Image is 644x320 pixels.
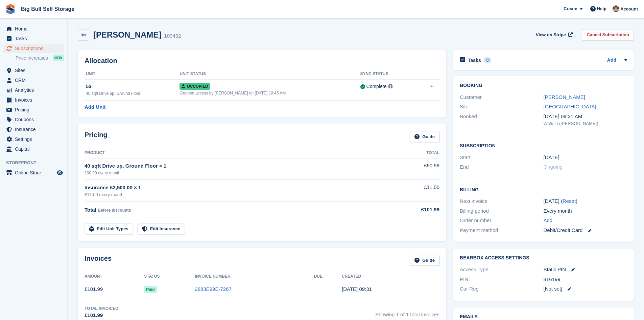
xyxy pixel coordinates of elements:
h2: Subscription [460,142,627,149]
div: Next invoice [460,197,543,205]
th: Total [385,148,439,158]
div: [DATE] 09:31 AM [544,113,627,121]
span: Settings [15,134,55,144]
a: Cancel Subscription [582,29,634,40]
img: icon-info-grey-7440780725fd019a000dd9b08b2336e03edf1995a4989e88bcd33f0948082b44.svg [388,84,392,88]
div: Billing period [460,207,543,215]
a: Add Unit [85,103,105,111]
th: Amount [85,271,144,282]
time: 2025-09-22 00:00:00 UTC [544,154,559,162]
th: Unit [85,69,180,80]
div: End [460,163,543,171]
a: [PERSON_NAME] [544,94,585,100]
td: £11.00 [385,180,439,202]
a: menu [3,85,64,95]
a: 2883E99E-7267 [195,286,231,292]
span: Analytics [15,85,55,95]
div: 816199 [544,276,627,283]
span: Capital [15,144,55,154]
span: Ongoing [544,164,563,170]
div: NEW [53,55,64,61]
div: Site [460,103,543,111]
h2: Allocation [85,57,439,65]
span: CRM [15,76,55,85]
span: Help [597,5,606,12]
span: View on Stripe [536,31,566,38]
a: Guide [410,255,439,266]
a: menu [3,134,64,144]
span: Sites [15,66,55,75]
h2: Billing [460,186,627,193]
span: Tasks [15,34,55,43]
div: Insurance £2,500.00 × 1 [85,184,385,192]
div: £101.99 [385,206,439,214]
h2: Emails [460,314,627,320]
div: £90.99 every month [85,170,385,176]
a: Add [544,217,553,225]
th: Sync Status [360,69,415,80]
span: Online Store [15,168,55,177]
div: Total Invoiced [85,305,118,312]
a: Edit Unit Types [85,223,133,235]
span: Home [15,24,55,34]
h2: Invoices [85,255,112,266]
h2: BearBox Access Settings [460,255,627,261]
span: Paid [144,286,157,293]
a: menu [3,125,64,134]
th: Created [342,271,439,282]
a: Preview store [56,169,64,177]
a: menu [3,34,64,43]
div: Every month [544,207,627,215]
a: menu [3,24,64,34]
img: stora-icon-8386f47178a22dfd0bd8f6a31ec36ba5ce8667c1dd55bd0f319d3a0aa187defe.svg [5,4,16,14]
span: Subscriptions [15,44,55,53]
a: View on Stripe [533,29,574,40]
span: Create [564,5,577,12]
span: Coupons [15,115,55,124]
a: [GEOGRAPHIC_DATA] [544,104,596,109]
a: menu [3,115,64,124]
a: Edit Insurance [137,223,185,235]
div: Access Type [460,266,543,274]
h2: Pricing [85,131,108,142]
th: Due [314,271,342,282]
a: Price increases NEW [16,54,64,62]
div: Payment method [460,227,543,234]
span: Occupied [180,83,210,90]
h2: Booking [460,83,627,88]
a: menu [3,144,64,154]
a: Reset [563,198,576,204]
a: menu [3,95,64,105]
div: Walk-in ([PERSON_NAME]) [544,120,627,127]
div: Customer [460,93,543,101]
th: Invoice Number [195,271,314,282]
div: Start [460,154,543,162]
img: Mike Llewellen Palmer [613,5,619,12]
time: 2025-09-22 08:31:14 UTC [342,286,372,292]
a: menu [3,168,64,177]
span: Insurance [15,125,55,134]
div: Granted access by [PERSON_NAME] on [DATE] 10:45 AM [180,90,360,96]
a: menu [3,66,64,75]
span: Before discounts [98,208,131,213]
a: menu [3,76,64,85]
a: menu [3,44,64,53]
div: Car Reg [460,285,543,293]
span: Price increases [16,55,48,61]
div: £101.99 [85,312,118,319]
h2: Tasks [468,57,481,63]
span: Storefront [6,159,67,166]
div: 40 sqft Drive up, Ground Floor [86,90,180,97]
div: 109432 [164,32,181,40]
div: [DATE] ( ) [544,197,627,205]
td: £90.99 [385,158,439,179]
div: Static PIN [544,266,627,274]
h2: [PERSON_NAME] [93,30,161,39]
th: Status [144,271,195,282]
a: Guide [410,131,439,142]
div: 0 [484,57,492,63]
div: £11.00 every month [85,191,385,198]
span: Showing 1 of 1 total invoices [375,305,439,319]
div: Complete [366,83,387,90]
span: Total [85,207,96,213]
